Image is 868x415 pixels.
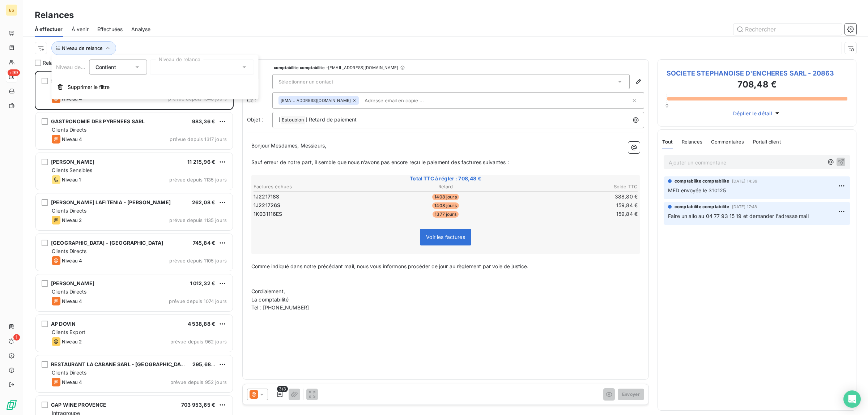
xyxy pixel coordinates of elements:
[62,298,82,304] span: Niveau 4
[732,179,758,183] span: [DATE] 14:39
[711,139,744,145] span: Commentaires
[190,280,216,286] span: 1 012,32 €
[51,199,171,205] span: [PERSON_NAME] LAFITENIA - [PERSON_NAME]
[188,321,216,327] span: 4 538,88 €
[72,26,89,33] span: À venir
[251,142,326,149] span: Bonjour Mesdames, Messieurs,
[52,208,86,214] span: Clients Directs
[8,69,20,76] span: +99
[51,118,145,124] span: GASTRONOMIE DES PYRENEES SARL
[6,399,17,411] img: Logo LeanPay
[193,240,215,246] span: 745,84 €
[251,159,509,165] span: Sauf erreur de notre part, il semble que nous n’avons pas encore reçu le paiement des factures su...
[510,210,638,218] td: 159,84 €
[247,116,263,123] span: Objet :
[247,64,272,71] span: De :
[733,23,842,35] input: Rechercher
[254,210,282,218] span: 1K031116ES
[187,159,215,165] span: 11 215,96 €
[6,4,17,16] div: ES
[251,304,309,311] span: Tel : [PHONE_NUMBER]
[52,79,259,95] button: Supprimer le filtre
[51,361,189,367] span: RESTAURANT LA CABANE SARL - [GEOGRAPHIC_DATA]
[35,71,234,415] div: grid
[170,136,227,142] span: prévue depuis 1317 jours
[281,116,305,124] span: Estoublon
[247,78,272,85] label: À :
[51,159,94,165] span: [PERSON_NAME]
[274,65,325,70] span: comptabilite comptabilite
[510,183,638,191] th: Solde TTC
[843,390,861,408] div: Open Intercom Messenger
[13,334,20,341] span: 1
[51,240,163,246] span: [GEOGRAPHIC_DATA] - [GEOGRAPHIC_DATA]
[253,183,381,191] th: Factures échues
[426,234,465,240] span: Voir les factures
[62,177,81,183] span: Niveau 1
[62,379,82,385] span: Niveau 4
[382,183,509,191] th: Retard
[52,167,93,173] span: Clients Sensibles
[254,193,279,200] span: 1J221718S
[432,202,459,209] span: 1408 jours
[169,217,227,223] span: prévue depuis 1135 jours
[68,84,110,91] span: Supprimer le filtre
[97,26,123,33] span: Effectuées
[52,288,86,295] span: Clients Directs
[281,98,351,103] span: [EMAIL_ADDRESS][DOMAIN_NAME]
[169,298,227,304] span: prévue depuis 1074 jours
[753,139,781,145] span: Portail client
[51,41,116,55] button: Niveau de relance
[733,110,773,117] span: Déplier le détail
[51,402,107,408] span: CAP WINE PROVENCE
[247,97,272,104] label: Cc :
[668,213,809,219] span: Faire un allo au 04 77 93 15 19 et demander l'adresse mail
[510,201,638,209] td: 159,84 €
[52,248,86,254] span: Clients Directs
[170,339,227,345] span: prévue depuis 962 jours
[252,175,639,182] span: Total TTC à régler : 708,48 €
[251,263,529,269] span: Comme indiqué dans notre précédant mail, nous vous informons procéder ce jour au règlement par vo...
[62,339,82,345] span: Niveau 2
[667,78,847,93] h3: 708,48 €
[251,296,289,303] span: La comptabilité
[277,386,288,392] span: 3/3
[254,202,280,209] span: 1J221726S
[169,177,227,183] span: prévue depuis 1135 jours
[169,258,227,264] span: prévue depuis 1105 jours
[52,369,86,376] span: Clients Directs
[35,9,74,22] h3: Relances
[51,78,160,84] span: SOCIETE STEPHANOISE D'ENCHERES SARL
[362,95,445,106] input: Adresse email en copie ...
[668,187,726,193] span: MED envoyée le 310125
[675,178,729,184] span: comptabilite comptabilite
[731,109,783,117] button: Déplier le détail
[51,321,76,327] span: AP DOVIN
[675,204,729,210] span: comptabilite comptabilite
[278,116,280,123] span: [
[662,139,673,145] span: Tout
[667,68,847,78] span: SOCIETE STEPHANOISE D'ENCHERES SARL - 20863
[306,116,357,123] span: ] Retard de paiement
[62,45,103,51] span: Niveau de relance
[95,64,116,70] span: Contient
[732,205,757,209] span: [DATE] 17:48
[618,389,644,400] button: Envoyer
[181,402,215,408] span: 703 953,65 €
[278,79,333,85] span: Sélectionner un contact
[56,64,100,70] span: Niveau de relance
[43,59,64,67] span: Relances
[52,127,86,133] span: Clients Directs
[131,26,150,33] span: Analyse
[62,217,82,223] span: Niveau 2
[51,280,94,286] span: [PERSON_NAME]
[192,199,215,205] span: 262,08 €
[62,258,82,264] span: Niveau 4
[35,26,63,33] span: À effectuer
[682,139,702,145] span: Relances
[170,379,227,385] span: prévue depuis 952 jours
[510,193,638,201] td: 388,80 €
[432,194,459,200] span: 1408 jours
[665,103,668,108] span: 0
[192,118,215,124] span: 983,36 €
